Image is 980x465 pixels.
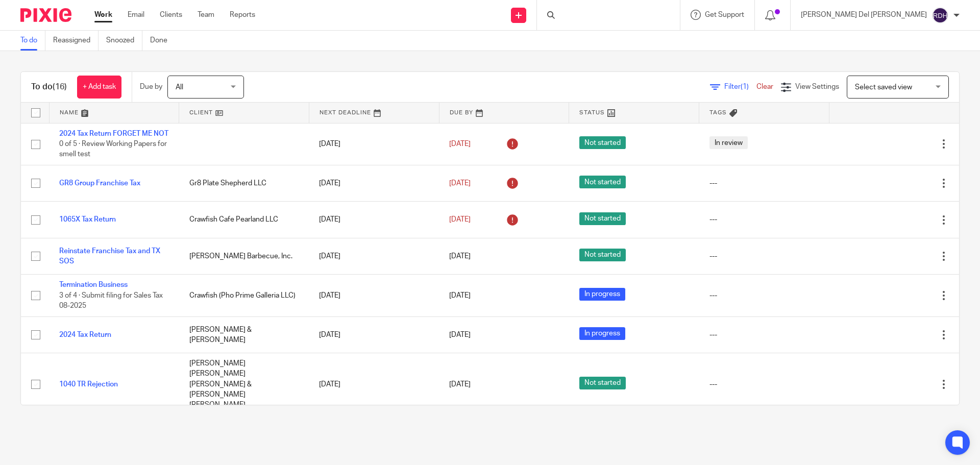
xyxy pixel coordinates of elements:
span: 0 of 5 · Review Working Papers for smell test [59,140,167,158]
td: [DATE] [309,238,439,274]
span: 3 of 4 · Submit filing for Sales Tax 08-2025 [59,292,163,310]
span: Not started [579,176,626,188]
a: Snoozed [106,31,142,51]
td: [PERSON_NAME] [PERSON_NAME] [PERSON_NAME] & [PERSON_NAME] [PERSON_NAME] [179,353,309,416]
a: Termination Business [59,281,128,288]
p: Due by [140,82,162,92]
td: Crawfish (Pho Prime Galleria LLC) [179,275,309,316]
td: [DATE] [309,123,439,165]
a: To do [20,31,45,51]
a: Reports [230,10,255,20]
span: Select saved view [855,84,912,91]
td: Gr8 Plate Shepherd LLC [179,165,309,201]
span: [DATE] [449,253,471,260]
span: [DATE] [449,216,471,223]
a: GR8 Group Franchise Tax [59,180,140,187]
div: --- [709,178,819,188]
span: Tags [709,110,727,115]
div: --- [709,214,819,225]
span: [DATE] [449,140,471,148]
span: In review [709,136,748,149]
td: Crawfish Cafe Pearland LLC [179,202,309,238]
a: Clients [160,10,182,20]
div: --- [709,290,819,301]
a: + Add task [77,76,121,99]
span: In progress [579,327,625,340]
a: Reinstate Franchise Tax and TX SOS [59,248,160,265]
td: [DATE] [309,316,439,353]
span: Not started [579,212,626,225]
span: In progress [579,288,625,301]
span: Not started [579,377,626,389]
a: 1065X Tax Return [59,216,116,223]
td: [DATE] [309,165,439,201]
span: Filter [724,83,756,90]
div: --- [709,330,819,340]
img: svg%3E [932,7,948,23]
img: Pixie [20,8,71,22]
span: Not started [579,136,626,149]
a: Reassigned [53,31,99,51]
td: [DATE] [309,353,439,416]
h1: To do [31,82,67,92]
span: [DATE] [449,180,471,187]
p: [PERSON_NAME] Del [PERSON_NAME] [801,10,927,20]
span: [DATE] [449,331,471,338]
a: 2024 Tax Return FORGET ME NOT [59,130,168,137]
td: [DATE] [309,202,439,238]
span: All [176,84,183,91]
td: [PERSON_NAME] & [PERSON_NAME] [179,316,309,353]
span: Not started [579,249,626,261]
span: View Settings [795,83,839,90]
a: 2024 Tax Return [59,331,111,338]
span: (1) [741,83,749,90]
span: (16) [53,83,67,91]
div: --- [709,379,819,389]
a: Email [128,10,144,20]
a: Work [94,10,112,20]
td: [DATE] [309,275,439,316]
span: [DATE] [449,292,471,299]
div: --- [709,251,819,261]
td: [PERSON_NAME] Barbecue, Inc. [179,238,309,274]
a: Done [150,31,175,51]
a: 1040 TR Rejection [59,381,118,388]
span: Get Support [705,11,744,18]
a: Clear [756,83,773,90]
a: Team [198,10,214,20]
span: [DATE] [449,381,471,388]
